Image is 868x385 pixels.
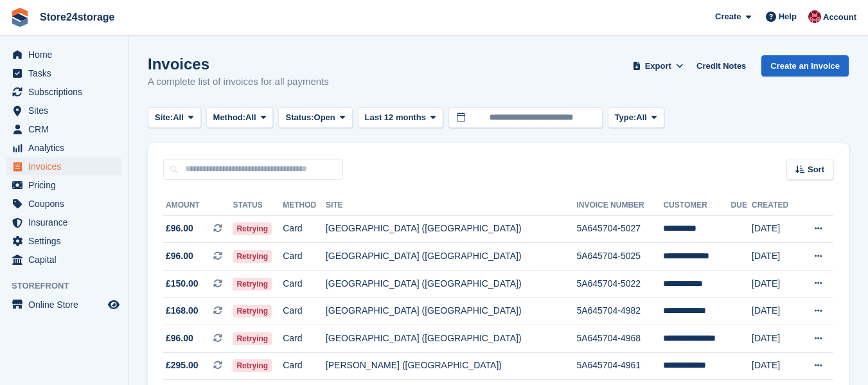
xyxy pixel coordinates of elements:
span: All [245,111,256,124]
span: Help [779,10,797,23]
td: [DATE] [752,352,799,380]
td: [DATE] [752,243,799,271]
td: 5A645704-4968 [576,325,663,353]
th: Customer [663,195,731,216]
span: Sites [28,102,105,120]
a: menu [6,139,121,157]
span: Open [314,111,335,124]
th: Invoice Number [576,195,663,216]
th: Status [233,195,283,216]
span: Export [645,60,671,73]
span: Storefront [12,280,128,292]
td: [GEOGRAPHIC_DATA] ([GEOGRAPHIC_DATA]) [326,215,577,243]
a: Store24storage [35,6,120,28]
td: Card [283,270,326,298]
a: menu [6,120,121,138]
a: Preview store [106,297,121,312]
td: Card [283,352,326,380]
th: Created [752,195,799,216]
span: £168.00 [166,304,199,318]
button: Type: All [608,107,664,129]
td: [DATE] [752,270,799,298]
span: Type: [615,111,637,124]
span: £96.00 [166,222,193,235]
a: menu [6,232,121,250]
span: Retrying [233,222,272,235]
a: menu [6,213,121,231]
span: Home [28,46,105,64]
button: Last 12 months [358,107,443,129]
span: Create [715,10,741,23]
p: A complete list of invoices for all payments [148,75,329,89]
a: menu [6,83,121,101]
td: [GEOGRAPHIC_DATA] ([GEOGRAPHIC_DATA]) [326,325,577,353]
td: [DATE] [752,325,799,353]
span: Invoices [28,157,105,175]
td: Card [283,298,326,325]
a: menu [6,46,121,64]
td: 5A645704-5022 [576,270,663,298]
span: Tasks [28,64,105,82]
td: [GEOGRAPHIC_DATA] ([GEOGRAPHIC_DATA]) [326,243,577,271]
a: menu [6,195,121,213]
td: [GEOGRAPHIC_DATA] ([GEOGRAPHIC_DATA]) [326,270,577,298]
th: Due [731,195,752,216]
td: [GEOGRAPHIC_DATA] ([GEOGRAPHIC_DATA]) [326,298,577,325]
span: Online Store [28,296,105,314]
a: menu [6,296,121,314]
h1: Invoices [148,55,329,73]
span: All [173,111,184,124]
a: menu [6,251,121,269]
th: Method [283,195,326,216]
td: [DATE] [752,298,799,325]
button: Export [630,55,686,76]
a: menu [6,176,121,194]
span: Subscriptions [28,83,105,101]
span: £150.00 [166,277,199,291]
a: menu [6,157,121,175]
img: stora-icon-8386f47178a22dfd0bd8f6a31ec36ba5ce8667c1dd55bd0f319d3a0aa187defe.svg [10,8,30,27]
td: Card [283,325,326,353]
img: Mandy Huges [808,10,821,23]
span: Analytics [28,139,105,157]
span: Insurance [28,213,105,231]
span: Retrying [233,250,272,263]
span: Settings [28,232,105,250]
td: 5A645704-5027 [576,215,663,243]
span: Last 12 months [365,111,426,124]
a: menu [6,64,121,82]
span: Method: [213,111,246,124]
span: Retrying [233,278,272,291]
span: £96.00 [166,249,193,263]
a: Create an Invoice [761,55,849,76]
span: Status: [285,111,314,124]
button: Method: All [206,107,274,129]
span: Sort [808,163,824,176]
th: Site [326,195,577,216]
span: £295.00 [166,359,199,372]
td: [DATE] [752,215,799,243]
span: CRM [28,120,105,138]
td: [PERSON_NAME] ([GEOGRAPHIC_DATA]) [326,352,577,380]
span: Retrying [233,359,272,372]
button: Status: Open [278,107,352,129]
td: Card [283,243,326,271]
span: Pricing [28,176,105,194]
th: Amount [163,195,233,216]
span: Retrying [233,305,272,318]
a: Credit Notes [691,55,751,76]
td: 5A645704-5025 [576,243,663,271]
span: Capital [28,251,105,269]
span: £96.00 [166,332,193,345]
button: Site: All [148,107,201,129]
span: Site: [155,111,173,124]
span: Account [823,11,856,24]
td: 5A645704-4961 [576,352,663,380]
a: menu [6,102,121,120]
span: All [636,111,647,124]
td: Card [283,215,326,243]
td: 5A645704-4982 [576,298,663,325]
span: Coupons [28,195,105,213]
span: Retrying [233,332,272,345]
